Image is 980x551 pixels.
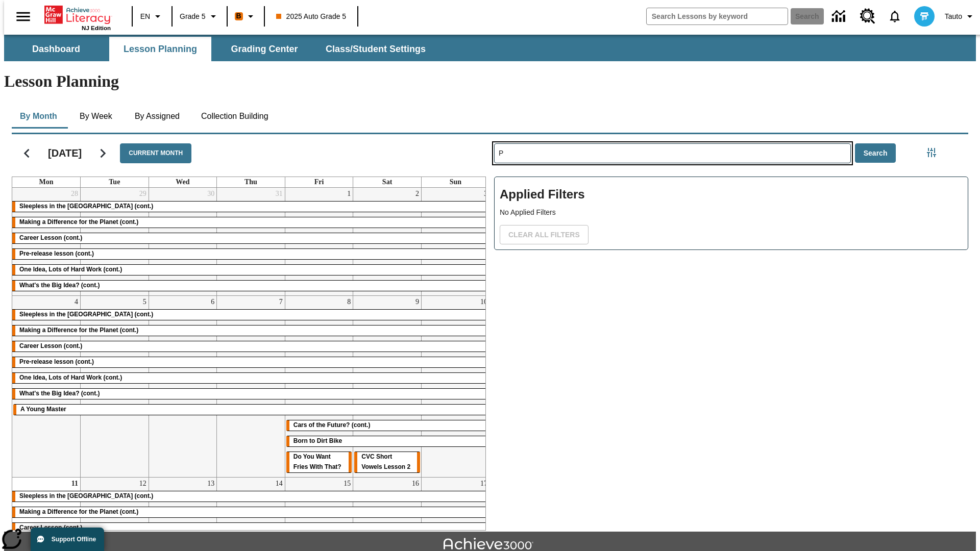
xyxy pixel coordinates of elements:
button: Grade: Grade 5, Select a grade [176,7,224,26]
span: Pre-release lesson (cont.) [19,358,94,365]
span: What's the Big Idea? (cont.) [19,390,100,397]
button: Filters Side menu [921,142,942,163]
div: Making a Difference for the Planet (cont.) [12,507,489,517]
div: What's the Big Idea? (cont.) [12,281,489,291]
span: Career Lesson (cont.) [19,234,82,241]
a: Notifications [881,3,908,30]
div: Search [486,130,968,531]
a: August 4, 2025 [72,296,80,308]
span: One Idea, Lots of Hard Work (cont.) [19,374,122,381]
span: Grade 5 [180,11,206,22]
td: July 31, 2025 [217,188,285,296]
button: Lesson Planning [109,37,211,61]
a: Wednesday [174,177,191,187]
input: search field [647,8,788,24]
a: August 6, 2025 [209,296,216,308]
td: July 28, 2025 [12,188,81,296]
td: August 8, 2025 [285,295,353,477]
span: EN [140,11,150,22]
button: By Month [12,104,65,129]
div: One Idea, Lots of Hard Work (cont.) [12,373,489,383]
button: Language: EN, Select a language [136,7,168,26]
a: Thursday [242,177,259,187]
a: Monday [37,177,56,187]
span: Tauto [945,11,962,22]
button: By Assigned [127,104,188,129]
div: Making a Difference for the Planet (cont.) [12,325,489,336]
button: Search [855,143,896,163]
div: Making a Difference for the Planet (cont.) [12,217,489,228]
button: Class/Student Settings [317,37,434,61]
a: August 16, 2025 [410,478,421,490]
a: July 29, 2025 [137,188,149,200]
td: August 10, 2025 [421,295,489,477]
h2: Applied Filters [500,182,963,207]
button: Current Month [120,143,191,163]
span: NJ Edition [82,25,111,31]
a: August 13, 2025 [205,478,216,490]
span: One Idea, Lots of Hard Work (cont.) [19,266,122,273]
span: Career Lesson (cont.) [19,524,82,531]
button: Support Offline [31,528,104,551]
span: Making a Difference for the Planet (cont.) [19,218,138,226]
div: Career Lesson (cont.) [12,523,489,533]
button: Profile/Settings [941,7,980,26]
div: A Young Master [13,405,488,415]
div: Sleepless in the Animal Kingdom (cont.) [12,491,489,502]
input: Search Lessons By Keyword [495,144,850,163]
a: Saturday [380,177,394,187]
div: Sleepless in the Animal Kingdom (cont.) [12,310,489,320]
a: August 8, 2025 [345,296,353,308]
h1: Lesson Planning [4,72,976,91]
a: Home [44,5,111,25]
button: Dashboard [5,37,107,61]
div: Cars of the Future? (cont.) [286,420,489,431]
div: Home [44,4,111,31]
a: August 15, 2025 [341,478,353,490]
a: Data Center [826,3,854,31]
div: CVC Short Vowels Lesson 2 [354,452,420,472]
a: August 1, 2025 [345,188,353,200]
span: Making a Difference for the Planet (cont.) [19,508,138,515]
td: August 7, 2025 [217,295,285,477]
span: Making a Difference for the Planet (cont.) [19,327,138,334]
a: August 2, 2025 [413,188,421,200]
div: One Idea, Lots of Hard Work (cont.) [12,265,489,275]
button: Previous [14,140,40,166]
img: avatar image [914,6,935,27]
button: Next [90,140,116,166]
span: Career Lesson (cont.) [19,342,82,349]
button: Grading Center [213,37,315,61]
span: A Young Master [20,406,66,413]
a: August 14, 2025 [274,478,285,490]
span: What's the Big Idea? (cont.) [19,282,100,289]
span: Born to Dirt Bike [293,437,342,444]
a: Sunday [448,177,463,187]
span: Sleepless in the Animal Kingdom (cont.) [19,492,153,499]
td: August 9, 2025 [353,295,422,477]
td: August 6, 2025 [149,295,217,477]
a: August 3, 2025 [482,188,489,200]
span: B [236,10,241,22]
a: August 9, 2025 [413,296,421,308]
span: Do You Want Fries With That? [293,453,341,470]
a: Tuesday [107,177,122,187]
div: SubNavbar [4,37,435,61]
td: August 1, 2025 [285,188,353,296]
button: Boost Class color is orange. Change class color [231,7,261,26]
button: By Week [70,104,121,129]
p: No Applied Filters [500,207,963,218]
div: Sleepless in the Animal Kingdom (cont.) [12,202,489,212]
span: Pre-release lesson (cont.) [19,250,94,257]
div: Pre-release lesson (cont.) [12,357,489,367]
div: Career Lesson (cont.) [12,233,489,243]
span: Cars of the Future? (cont.) [293,421,371,429]
button: Collection Building [193,104,277,129]
a: August 17, 2025 [478,478,489,490]
a: August 10, 2025 [478,296,489,308]
td: August 2, 2025 [353,188,422,296]
div: Do You Want Fries With That? [286,452,352,472]
div: Calendar [4,130,486,531]
span: Sleepless in the Animal Kingdom (cont.) [19,203,153,210]
a: July 28, 2025 [69,188,80,200]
